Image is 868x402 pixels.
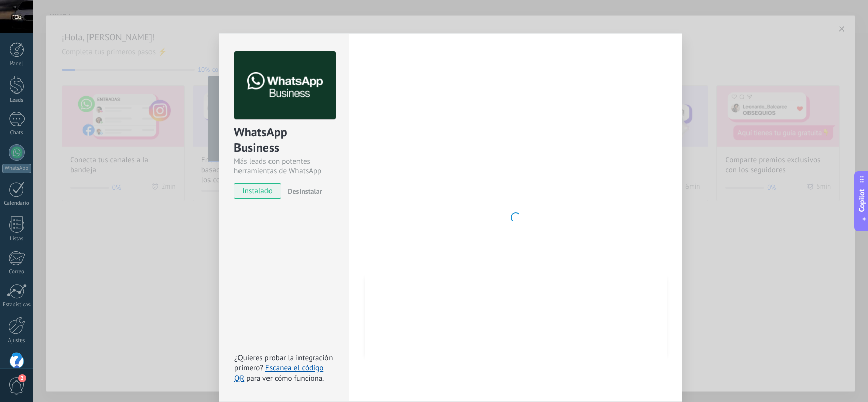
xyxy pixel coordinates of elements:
[2,130,32,136] div: Chats
[2,97,32,104] div: Leads
[2,337,32,344] div: Ajustes
[234,124,334,157] div: WhatsApp Business
[234,183,281,199] span: instalado
[2,164,31,173] div: WhatsApp
[234,157,334,176] div: Más leads con potentes herramientas de WhatsApp
[2,236,32,242] div: Listas
[18,374,26,382] span: 2
[234,51,336,120] img: logo_main.png
[2,60,32,67] div: Panel
[288,187,322,196] span: Desinstalar
[234,363,323,383] a: Escanea el código QR
[857,189,867,212] span: Copilot
[234,353,333,373] span: ¿Quieres probar la integración primero?
[2,269,32,275] div: Correo
[246,374,324,383] span: para ver cómo funciona.
[284,183,322,199] button: Desinstalar
[2,302,32,308] div: Estadísticas
[2,200,32,207] div: Calendario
